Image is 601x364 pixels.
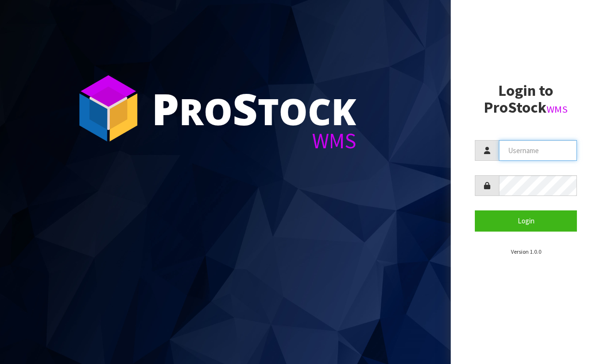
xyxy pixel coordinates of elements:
[547,103,568,116] small: WMS
[152,79,179,138] span: P
[72,72,144,144] img: ProStock Cube
[475,210,577,231] button: Login
[499,140,577,161] input: Username
[152,87,356,130] div: ro tock
[152,130,356,152] div: WMS
[475,82,577,116] h2: Login to ProStock
[511,248,541,255] small: Version 1.0.0
[233,79,258,138] span: S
